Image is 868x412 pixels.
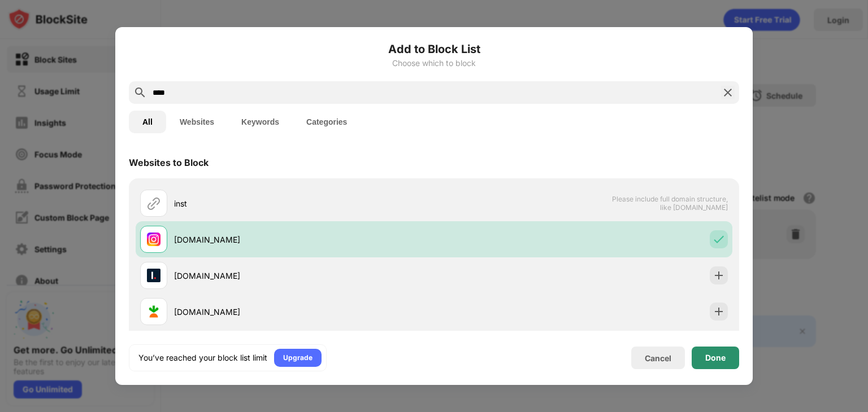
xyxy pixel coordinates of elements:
[129,111,166,133] button: All
[138,352,267,363] div: You’ve reached your block list limit
[147,269,160,282] img: favicons
[174,234,434,246] div: [DOMAIN_NAME]
[174,306,434,318] div: [DOMAIN_NAME]
[166,111,228,133] button: Websites
[147,196,160,210] img: url.svg
[645,353,671,363] div: Cancel
[705,353,726,362] div: Done
[611,195,728,212] span: Please include full domain structure, like [DOMAIN_NAME]
[721,86,735,99] img: search-close
[283,352,313,363] div: Upgrade
[129,157,209,168] div: Websites to Block
[133,86,147,99] img: search.svg
[147,233,160,246] img: favicons
[293,111,361,133] button: Categories
[129,59,739,68] div: Choose which to block
[129,41,739,58] h6: Add to Block List
[147,305,160,318] img: favicons
[228,111,293,133] button: Keywords
[174,270,434,282] div: [DOMAIN_NAME]
[174,198,434,209] div: inst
